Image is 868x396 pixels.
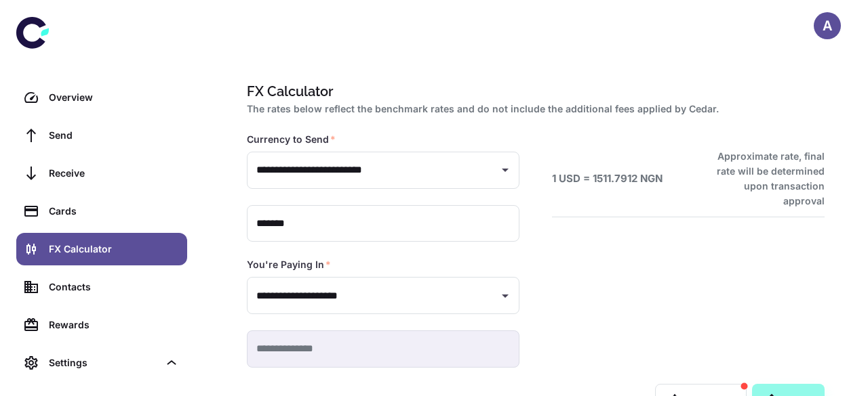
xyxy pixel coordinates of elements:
[16,81,187,114] a: Overview
[49,166,179,181] div: Receive
[16,347,187,379] div: Settings
[16,157,187,190] a: Receive
[49,280,179,294] div: Contacts
[16,119,187,152] a: Send
[247,258,331,271] label: You're Paying In
[49,90,179,105] div: Overview
[49,128,179,143] div: Send
[49,355,159,370] div: Settings
[496,286,515,305] button: Open
[814,12,841,39] button: A
[16,195,187,227] a: Cards
[552,171,663,187] h6: 1 USD = 1511.7912 NGN
[49,204,179,219] div: Cards
[16,233,187,265] a: FX Calculator
[49,242,179,257] div: FX Calculator
[247,133,336,146] label: Currency to Send
[702,149,825,208] h6: Approximate rate, final rate will be determined upon transaction approval
[16,309,187,341] a: Rewards
[247,81,819,102] h1: FX Calculator
[496,160,515,179] button: Open
[16,271,187,303] a: Contacts
[49,317,179,332] div: Rewards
